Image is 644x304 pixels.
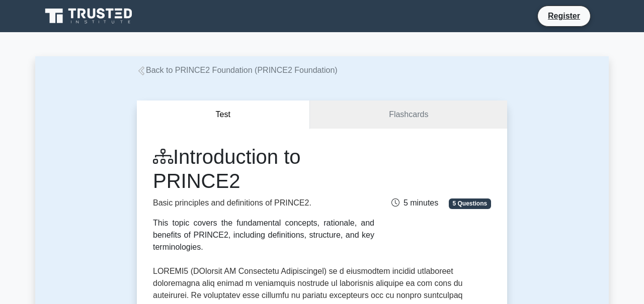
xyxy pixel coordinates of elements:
[542,10,586,22] a: Register
[137,66,338,74] a: Back to PRINCE2 Foundation (PRINCE2 Foundation)
[153,145,374,193] h1: Introduction to PRINCE2
[153,217,374,253] div: This topic covers the fundamental concepts, rationale, and benefits of PRINCE2, including definit...
[137,100,310,129] button: Test
[449,198,491,209] span: 5 Questions
[310,100,507,129] a: Flashcards
[391,198,438,207] span: 5 minutes
[153,197,374,209] p: Basic principles and definitions of PRINCE2.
